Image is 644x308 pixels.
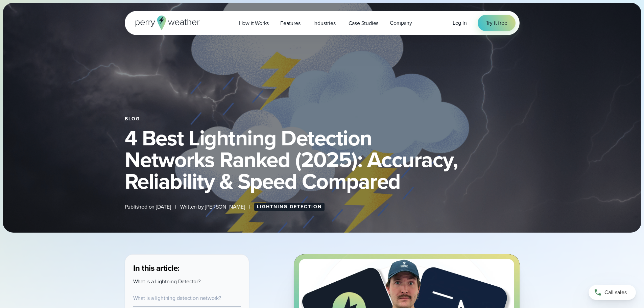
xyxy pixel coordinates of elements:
a: Try it free [478,15,516,31]
span: | [249,203,250,211]
a: What is a lightning detection network? [133,294,221,302]
a: Case Studies [343,16,384,30]
div: Blog [125,116,520,122]
span: Call sales [604,288,627,297]
h1: 4 Best Lightning Detection Networks Ranked (2025): Accuracy, Reliability & Speed Compared [125,127,520,192]
a: How it Works [233,16,275,30]
span: Industries [313,19,336,27]
span: Written by [PERSON_NAME] [180,203,245,211]
a: Lightning Detection [254,203,325,211]
h3: In this article: [133,263,241,274]
span: Log in [453,19,467,27]
a: What is a Lightning Detector? [133,278,200,285]
span: Published on [DATE] [125,203,171,211]
span: | [175,203,176,211]
span: Company [390,19,412,27]
span: Case Studies [349,19,379,27]
span: How it Works [239,19,269,27]
span: Try it free [486,19,507,27]
a: Call sales [589,285,636,300]
a: Log in [453,19,467,27]
span: Features [280,19,300,27]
